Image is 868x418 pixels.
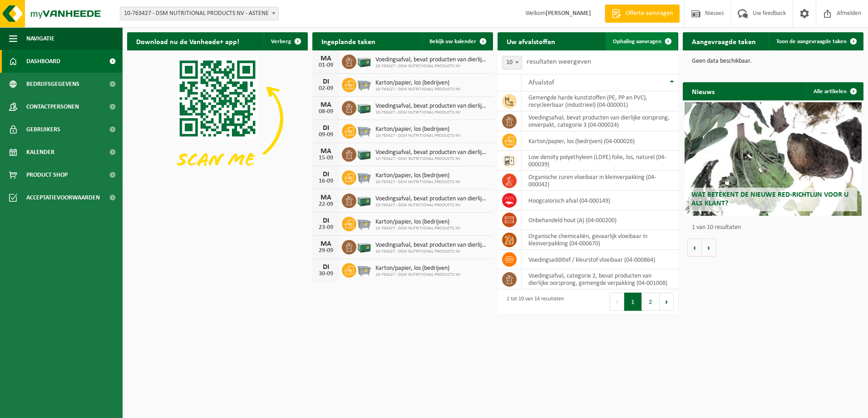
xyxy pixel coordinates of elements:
[26,50,60,73] span: Dashboard
[375,126,461,133] span: Karton/papier, los (bedrijven)
[375,203,488,208] span: 10-763427 - DSM NUTRITIONAL PRODUCTS NV
[375,80,461,87] span: Karton/papier, los (bedrijven)
[613,39,661,45] span: Ophaling aanvragen
[317,55,335,62] div: MA
[312,32,385,50] h2: Ingeplande taken
[356,192,372,208] img: PB-LB-0680-HPE-GN-01
[692,224,859,231] p: 1 van 10 resultaten
[26,27,54,50] span: Navigatie
[317,171,335,178] div: DI
[375,156,488,162] span: 10-763427 - DSM NUTRITIONAL PRODUCTS NV
[317,194,335,201] div: MA
[356,76,372,92] img: WB-2500-GAL-GY-01
[429,39,476,45] span: Bekijk uw kalender
[769,32,863,50] a: Toon de aangevraagde taken
[702,239,716,257] button: Volgende
[317,78,335,85] div: DI
[610,293,624,311] button: Previous
[356,215,372,231] img: WB-2500-GAL-GY-01
[522,210,678,230] td: onbehandeld hout (A) (04-000200)
[26,118,60,141] span: Gebruikers
[528,79,554,86] span: Afvalstof
[683,82,724,100] h2: Nieuws
[687,239,702,257] button: Vorige
[317,62,335,69] div: 01-09
[375,64,488,69] span: 10-763427 - DSM NUTRITIONAL PRODUCTS NV
[522,250,678,269] td: voedingsadditief / kleurstof vloeibaar (04-000864)
[624,293,642,311] button: 1
[375,272,461,278] span: 10-763427 - DSM NUTRITIONAL PRODUCTS NV
[522,131,678,151] td: karton/papier, los (bedrijven) (04-000026)
[375,87,461,92] span: 10-763427 - DSM NUTRITIONAL PRODUCTS NV
[522,91,678,111] td: gemengde harde kunststoffen (PE, PP en PVC), recycleerbaar (industrieel) (04-000001)
[375,149,488,156] span: Voedingsafval, bevat producten van dierlijke oorsprong, onverpakt, categorie 3
[356,53,372,69] img: PB-LB-0680-HPE-GN-01
[660,293,674,311] button: Next
[522,269,678,289] td: voedingsafval, categorie 2, bevat producten van dierlijke oorsprong, gemengde verpakking (04-001008)
[422,32,492,50] a: Bekijk uw kalender
[605,5,680,23] a: Offerte aanvragen
[317,240,335,248] div: MA
[522,111,678,131] td: voedingsafval, bevat producten van dierlijke oorsprong, onverpakt, categorie 3 (04-000024)
[375,242,488,249] span: Voedingsafval, bevat producten van dierlijke oorsprong, onverpakt, categorie 3
[375,226,461,231] span: 10-763427 - DSM NUTRITIONAL PRODUCTS NV
[375,219,461,226] span: Karton/papier, los (bedrijven)
[642,293,660,311] button: 2
[522,191,678,210] td: hoogcalorisch afval (04-000149)
[356,100,372,115] img: PB-LB-0680-HPE-GN-01
[623,9,675,18] span: Offerte aanvragen
[127,32,248,50] h2: Download nu de Vanheede+ app!
[317,178,335,184] div: 16-09
[26,186,100,209] span: Acceptatievoorwaarden
[375,172,461,179] span: Karton/papier, los (bedrijven)
[317,85,335,92] div: 02-09
[375,110,488,115] span: 10-763427 - DSM NUTRITIONAL PRODUCTS NV
[317,264,335,271] div: DI
[375,265,461,272] span: Karton/papier, los (bedrijven)
[375,179,461,185] span: 10-763427 - DSM NUTRITIONAL PRODUCTS NV
[375,133,461,139] span: 10-763427 - DSM NUTRITIONAL PRODUCTS NV
[522,151,678,171] td: low density polyethyleen (LDPE) folie, los, naturel (04-000039)
[26,164,68,186] span: Product Shop
[317,101,335,109] div: MA
[498,32,564,50] h2: Uw afvalstoffen
[522,230,678,250] td: organische chemicaliën, gevaarlijk vloeibaar in kleinverpakking (04-000670)
[317,155,335,161] div: 15-09
[271,39,291,45] span: Verberg
[317,224,335,231] div: 23-09
[692,58,854,65] p: Geen data beschikbaar.
[606,32,677,50] a: Ophaling aanvragen
[317,271,335,277] div: 30-09
[691,191,848,207] span: Wat betekent de nieuwe RED-richtlijn voor u als klant?
[356,123,372,138] img: WB-2500-GAL-GY-01
[375,56,488,64] span: Voedingsafval, bevat producten van dierlijke oorsprong, onverpakt, categorie 3
[127,50,308,186] img: Download de VHEPlus App
[120,7,278,20] span: 10-763427 - DSM NUTRITIONAL PRODUCTS NV - ASTENE
[356,169,372,184] img: WB-2500-GAL-GY-01
[683,32,765,50] h2: Aangevraagde taken
[522,171,678,191] td: organische zuren vloeibaar in kleinverpakking (04-000042)
[502,56,522,70] span: 10
[317,124,335,132] div: DI
[356,239,372,254] img: PB-LB-0680-HPE-GN-01
[356,146,372,161] img: PB-LB-0680-HPE-GN-01
[502,292,564,312] div: 1 tot 10 van 14 resultaten
[527,58,591,65] label: resultaten weergeven
[264,32,307,50] button: Verberg
[685,102,862,216] a: Wat betekent de nieuwe RED-richtlijn voor u als klant?
[26,95,79,118] span: Contactpersonen
[317,148,335,155] div: MA
[120,7,279,20] span: 10-763427 - DSM NUTRITIONAL PRODUCTS NV - ASTENE
[317,201,335,208] div: 22-09
[317,248,335,254] div: 29-09
[546,10,591,17] strong: [PERSON_NAME]
[375,195,488,203] span: Voedingsafval, bevat producten van dierlijke oorsprong, onverpakt, categorie 3
[26,73,79,95] span: Bedrijfsgegevens
[375,249,488,254] span: 10-763427 - DSM NUTRITIONAL PRODUCTS NV
[375,103,488,110] span: Voedingsafval, bevat producten van dierlijke oorsprong, onverpakt, categorie 3
[503,56,522,69] span: 10
[317,132,335,138] div: 09-09
[26,141,54,164] span: Kalender
[317,109,335,115] div: 08-09
[356,262,372,277] img: WB-2500-GAL-GY-01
